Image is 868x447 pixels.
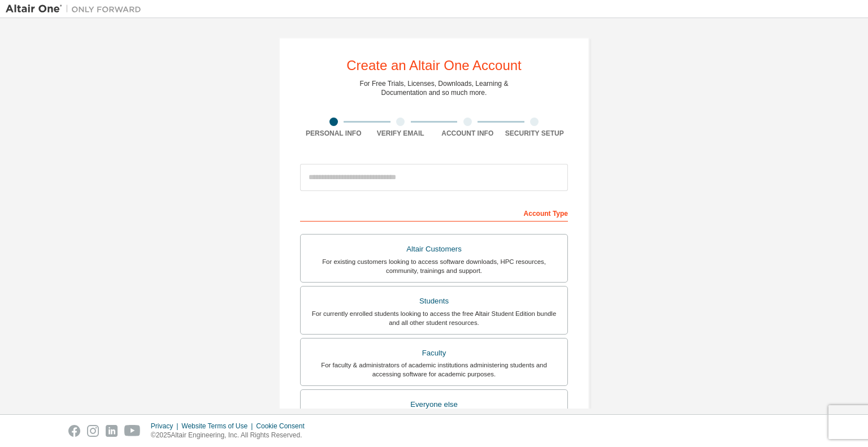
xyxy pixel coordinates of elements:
div: Everyone else [307,397,561,413]
div: Account Type [300,203,568,222]
div: Faculty [307,345,561,361]
img: youtube.svg [124,425,141,437]
div: Security Setup [501,129,568,138]
img: Altair One [6,3,147,15]
div: Account Info [434,129,501,138]
div: Website Terms of Use [181,422,256,431]
img: linkedin.svg [106,425,118,437]
div: Altair Customers [307,241,561,257]
div: Cookie Consent [256,422,311,431]
div: Create an Altair One Account [346,59,522,72]
div: For Free Trials, Licenses, Downloads, Learning & Documentation and so much more. [360,79,509,97]
div: Verify Email [367,129,435,138]
p: © 2025 Altair Engineering, Inc. All Rights Reserved. [151,431,311,440]
img: instagram.svg [87,425,99,437]
div: Privacy [151,422,181,431]
div: For existing customers looking to access software downloads, HPC resources, community, trainings ... [307,257,561,275]
div: For currently enrolled students looking to access the free Altair Student Edition bundle and all ... [307,309,561,327]
img: facebook.svg [68,425,80,437]
div: Personal Info [300,129,367,138]
div: For faculty & administrators of academic institutions administering students and accessing softwa... [307,361,561,379]
div: Students [307,293,561,309]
